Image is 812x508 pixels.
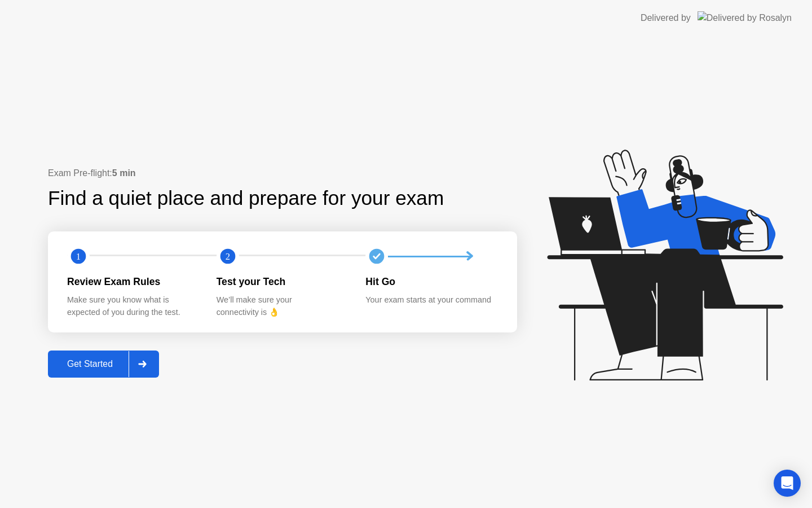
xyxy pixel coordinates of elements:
[48,167,517,180] div: Exam Pre-flight:
[217,274,348,289] div: Test your Tech
[226,251,230,262] text: 2
[698,11,792,24] img: Delivered by Rosalyn
[217,294,348,318] div: We’ll make sure your connectivity is 👌
[76,251,81,262] text: 1
[365,294,497,306] div: Your exam starts at your command
[774,470,801,497] div: Open Intercom Messenger
[67,294,198,318] div: Make sure you know what is expected of you during the test.
[48,351,159,378] button: Get Started
[51,359,129,369] div: Get Started
[67,274,198,289] div: Review Exam Rules
[641,11,691,25] div: Delivered by
[112,168,136,178] b: 5 min
[365,274,497,289] div: Hit Go
[48,183,445,213] div: Find a quiet place and prepare for your exam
